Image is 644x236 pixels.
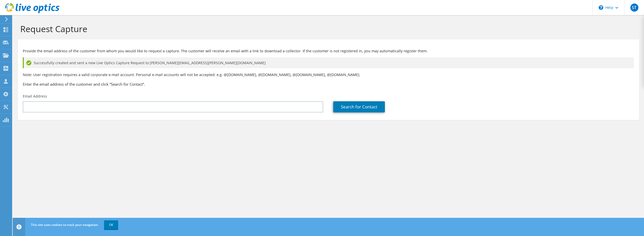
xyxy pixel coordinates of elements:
span: ST [630,4,638,12]
a: Search for Contact [333,101,385,112]
p: Provide the email address of the customer from whom you would like to request a capture. The cust... [23,48,634,54]
h3: Enter the email address of the customer and click “Search for Contact”. [23,81,634,87]
span: Successfully created and sent a new Live Optics Capture Request to [PERSON_NAME][EMAIL_ADDRESS][P... [34,60,266,66]
a: OK [104,220,118,229]
label: Email Address [23,94,47,99]
h1: Request Capture [20,23,634,34]
span: This site uses cookies to track your navigation. [31,223,99,227]
p: Note: User registration requires a valid corporate e-mail account. Personal e-mail accounts will ... [23,72,634,78]
svg: \n [599,5,603,10]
